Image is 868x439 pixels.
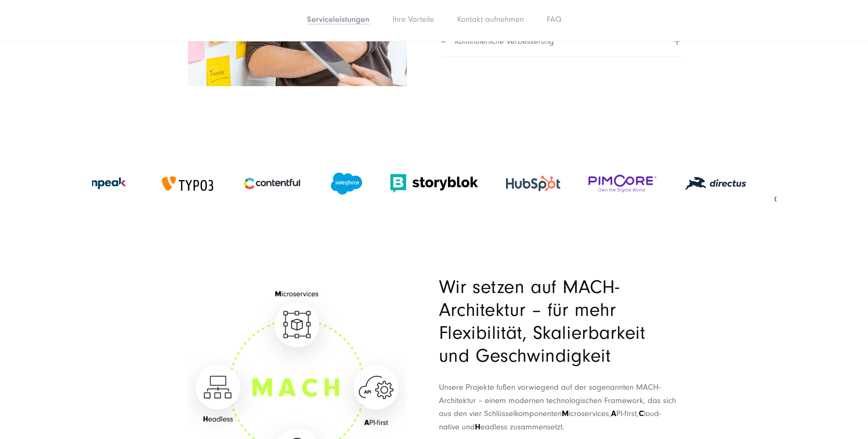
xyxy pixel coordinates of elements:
[390,174,478,193] img: Storyblok logo - CMS Agentur und Headless CMS Agentur SUNZINET
[241,172,303,195] img: Contentful Partneragentur - CMS Agentur und Headless CMS Agentur SUNZINET
[639,409,644,418] strong: C
[162,176,213,191] img: TYPO3 Gold Memeber Agentur - CMS Agentur und Headless CMS Agentur SUNZINET
[457,15,524,24] a: Kontakt aufnehmen
[562,409,569,418] strong: M
[307,15,370,24] a: Serviceleistungen
[588,175,657,192] img: Pimcore Partner Agentur - CMS Agentur und Headless CMS Agentur SUNZINET
[685,177,747,190] img: Directus Partner Agentur - CMS Agentur und Headless CMS Agentur SUNZINET
[439,276,681,367] h2: Wir setzen auf MACH-Architektur – für mehr Flexibilität, Skalierbarkeit und Geschwindigkeit
[439,381,681,434] p: Unsere Projekte fußen vorwiegend auf der sogenannten MACH-Architektur – einem modernen technologi...
[392,15,434,24] a: Ihre Vorteile
[57,145,134,222] img: Crownpeak Partneragentur - CMS Agentur und Headless CMS Agentur SUNZINET
[775,163,833,204] img: Google Partner Agentur - CMS Agentur und Headless CMS Agentur SUNZINET
[475,422,480,431] strong: H
[506,176,560,191] img: HubSpot Gold Partner Agentur - CMS Agentur und Headless CMS Agentur SUNZINET
[547,15,561,24] a: FAQ
[331,173,362,195] img: Salesforce Partner Agentur - CMS Agentur und Headless CMS Agentur SUNZINET
[611,409,616,418] strong: A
